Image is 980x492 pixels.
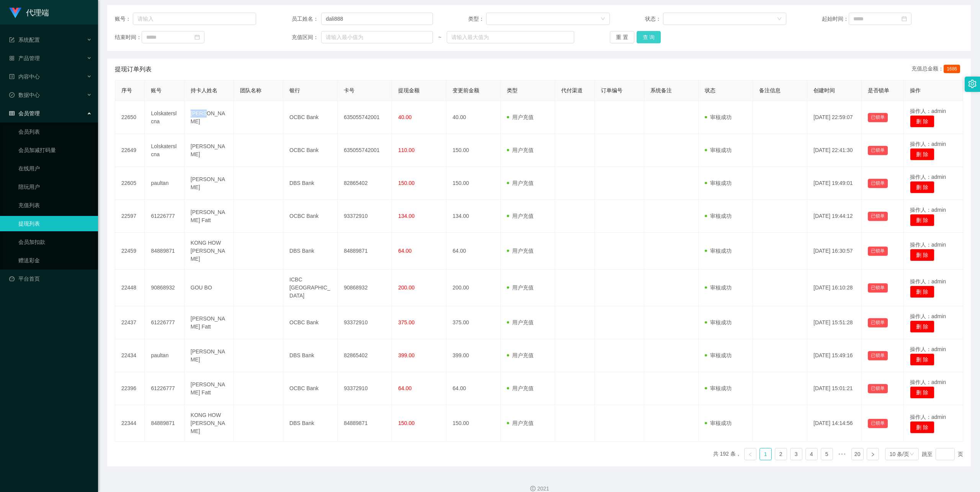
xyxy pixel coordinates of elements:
span: 操作人：admin [910,414,946,420]
span: 200.00 [398,284,415,291]
a: 代理端 [9,9,49,15]
li: 1 [759,448,772,460]
td: 22649 [115,134,145,167]
td: GOU BO [185,270,234,306]
td: [DATE] 22:41:30 [807,134,862,167]
span: ~ [433,33,447,41]
span: 用户充值 [507,114,534,120]
td: DBS Bank [283,233,338,270]
i: 图标: down [601,16,605,22]
a: 5 [821,448,833,460]
i: 图标: down [910,452,914,457]
span: 审核成功 [705,319,732,325]
button: 查 询 [637,31,661,43]
li: 20 [851,448,864,460]
span: 状态： [645,15,663,23]
span: 序号 [121,87,132,93]
li: 4 [805,448,818,460]
span: 类型 [507,87,518,93]
span: 用户充值 [507,319,534,325]
button: 删 除 [910,353,934,366]
td: DBS Bank [283,167,338,200]
li: 2 [775,448,787,460]
span: 审核成功 [705,248,732,254]
i: 图标: right [871,452,875,457]
span: 持卡人姓名 [191,87,217,93]
td: [DATE] 15:01:21 [807,372,862,405]
span: 操作人：admin [910,174,946,180]
span: 审核成功 [705,420,732,426]
span: 操作人：admin [910,207,946,213]
td: 22437 [115,306,145,339]
span: 提现订单列表 [115,65,152,74]
span: 起始时间： [822,15,849,23]
td: 22597 [115,200,145,233]
a: 会员列表 [18,124,92,139]
td: OCBC Bank [283,134,338,167]
td: 93372910 [338,200,392,233]
li: 5 [821,448,833,460]
td: KONG HOW [PERSON_NAME] [185,233,234,270]
td: OCBC Bank [283,306,338,339]
span: 操作人：admin [910,242,946,248]
span: 是否锁单 [868,87,889,93]
td: 64.00 [446,372,501,405]
i: 图标: calendar [902,16,907,21]
td: ICBC [GEOGRAPHIC_DATA] [283,270,338,306]
span: 审核成功 [705,284,732,291]
a: 充值列表 [18,198,92,213]
td: 84889871 [145,233,184,270]
span: 审核成功 [705,147,732,153]
td: OCBC Bank [283,200,338,233]
td: 635055742001 [338,134,392,167]
span: 备注信息 [759,87,781,93]
button: 重 置 [610,31,634,43]
span: 系统配置 [9,37,40,43]
td: [PERSON_NAME] [185,101,234,134]
span: 提现金额 [398,87,420,93]
a: 2 [775,448,787,460]
li: 3 [790,448,802,460]
span: 1686 [944,65,960,73]
button: 已锁单 [868,351,888,360]
td: 375.00 [446,306,501,339]
i: 图标: down [777,16,782,22]
span: 375.00 [398,319,415,325]
td: 22344 [115,405,145,442]
span: 用户充值 [507,248,534,254]
td: 22396 [115,372,145,405]
td: [PERSON_NAME] Fatt [185,306,234,339]
span: 充值区间： [292,33,322,41]
div: 充值总金额： [911,65,963,74]
a: 会员加扣款 [18,234,92,250]
span: 会员管理 [9,110,40,116]
a: 图标: dashboard平台首页 [9,271,92,286]
td: [PERSON_NAME] Fatt [185,372,234,405]
span: 银行 [289,87,300,93]
i: 图标: setting [968,80,977,88]
i: 图标: appstore-o [9,56,15,61]
button: 删 除 [910,286,934,298]
span: 操作人：admin [910,108,946,114]
td: Lolskaterslcna [145,101,184,134]
span: 用户充值 [507,385,534,391]
div: 10 条/页 [890,448,909,460]
td: paultan [145,167,184,200]
li: 上一页 [744,448,756,460]
span: 审核成功 [705,114,732,120]
span: 操作人：admin [910,379,946,385]
li: 下一页 [867,448,879,460]
span: 团队名称 [240,87,261,93]
li: 共 192 条， [713,448,741,460]
td: 200.00 [446,270,501,306]
button: 删 除 [910,320,934,333]
div: 跳至 页 [922,448,963,460]
a: 陪玩用户 [18,179,92,195]
td: 82865402 [338,167,392,200]
td: [PERSON_NAME] Fatt [185,200,234,233]
td: 150.00 [446,405,501,442]
span: 操作人：admin [910,278,946,284]
button: 已锁单 [868,179,888,188]
a: 提现列表 [18,216,92,231]
td: [DATE] 15:49:16 [807,339,862,372]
